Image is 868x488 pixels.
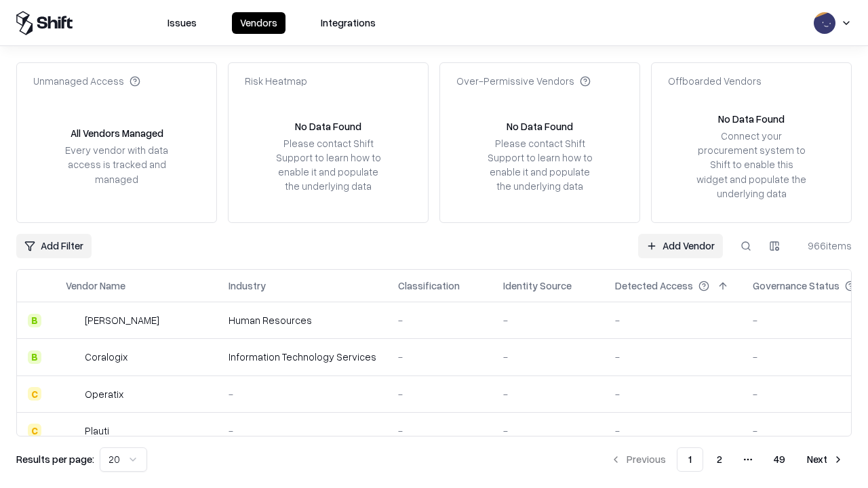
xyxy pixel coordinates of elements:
div: - [503,313,593,327]
button: Integrations [313,12,384,34]
button: 1 [677,447,703,472]
img: Deel [66,314,79,327]
button: Next [799,447,852,472]
div: Connect your procurement system to Shift to enable this widget and populate the underlying data [695,129,808,201]
div: [PERSON_NAME] [85,313,159,327]
img: Plauti [66,424,79,437]
div: No Data Found [507,119,573,134]
div: - [229,387,376,401]
div: - [615,313,731,327]
img: Coralogix [66,350,79,364]
div: Industry [229,279,266,293]
div: - [615,424,731,438]
div: Classification [398,279,460,293]
div: - [398,313,481,327]
button: Vendors [232,12,285,34]
div: B [28,350,41,364]
nav: pagination [602,447,852,472]
div: C [28,424,41,437]
div: - [398,424,481,438]
div: - [503,350,593,364]
button: 49 [763,447,796,472]
button: Issues [159,12,205,34]
div: Offboarded Vendors [668,74,762,88]
p: Results per page: [16,452,94,466]
div: Unmanaged Access [33,74,140,88]
div: - [615,387,731,401]
div: Human Resources [229,313,376,327]
div: - [398,387,481,401]
div: - [503,424,593,438]
div: - [503,387,593,401]
div: Vendor Name [66,279,125,293]
div: Risk Heatmap [245,74,307,88]
div: Identity Source [503,279,572,293]
div: Every vendor with data access is tracked and managed [60,143,173,186]
div: 966 items [797,239,852,253]
div: Please contact Shift Support to learn how to enable it and populate the underlying data [484,136,596,194]
div: B [28,314,41,327]
button: 2 [706,447,733,472]
div: Please contact Shift Support to learn how to enable it and populate the underlying data [272,136,384,194]
div: Coralogix [85,350,127,364]
a: Add Vendor [638,234,723,258]
div: No Data Found [295,119,361,134]
div: Detected Access [615,279,693,293]
div: C [28,387,41,401]
div: Information Technology Services [229,350,376,364]
div: No Data Found [718,112,785,126]
div: - [615,350,731,364]
div: All Vendors Managed [71,126,163,140]
div: - [398,350,481,364]
button: Add Filter [16,234,92,258]
div: Operatix [85,387,123,401]
img: Operatix [66,387,79,401]
div: Over-Permissive Vendors [456,74,591,88]
div: - [229,424,376,438]
div: Governance Status [753,279,840,293]
div: Plauti [85,424,109,438]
